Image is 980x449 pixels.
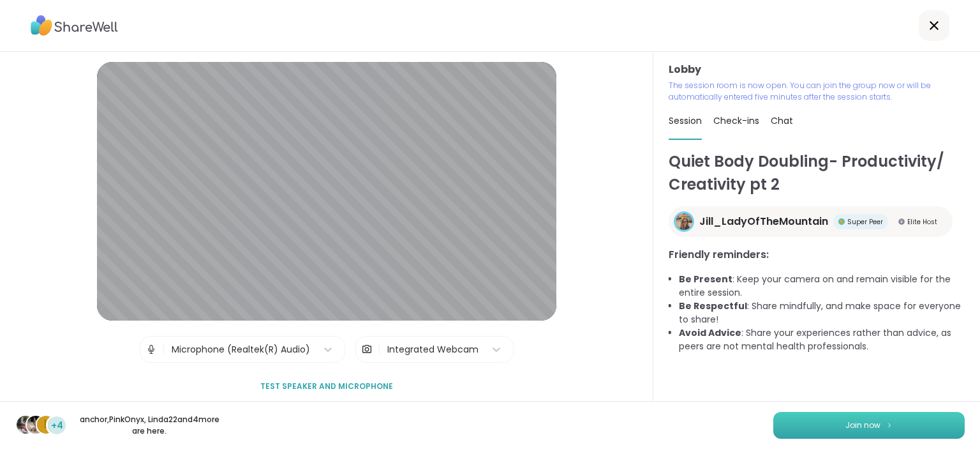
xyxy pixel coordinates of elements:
h3: Friendly reminders: [669,247,965,263]
b: Avoid Advice [679,326,741,339]
span: | [162,337,165,362]
span: L [44,416,48,433]
b: Be Present [679,273,732,285]
li: : Share your experiences rather than advice, as peers are not mental health professionals. [679,326,965,353]
img: Elite Host [898,218,905,225]
img: Microphone [145,337,157,362]
button: Join now [773,412,965,439]
img: ShareWell Logo [31,11,118,40]
img: ShareWell Logomark [886,422,893,429]
div: Microphone (Realtek(R) Audio) [172,343,310,356]
div: Integrated Webcam [387,343,479,356]
b: Be Respectful [679,300,747,312]
p: The session room is now open. You can join the group now or will be automatically entered five mi... [669,80,965,103]
p: anchor , PinkOnyx , Linda22 and 4 more are here. [78,414,221,437]
span: | [378,337,381,362]
span: Test speaker and microphone [260,381,393,392]
img: Super Peer [838,218,845,225]
span: Elite Host [907,217,937,227]
span: Session [669,114,702,127]
span: Chat [771,114,793,127]
img: Jill_LadyOfTheMountain [676,213,692,230]
img: anchor [17,416,34,434]
span: Super Peer [847,217,883,227]
img: PinkOnyx [27,416,45,434]
li: : Keep your camera on and remain visible for the entire session. [679,273,965,300]
span: Jill_LadyOfTheMountain [699,214,828,229]
span: +4 [51,419,63,432]
img: Camera [361,337,373,362]
h3: Lobby [669,62,965,77]
button: Test speaker and microphone [255,373,398,400]
h1: Quiet Body Doubling- Productivity/ Creativity pt 2 [669,150,965,196]
li: : Share mindfully, and make space for everyone to share! [679,300,965,326]
span: Join now [845,420,880,431]
span: Check-ins [713,114,759,127]
a: Jill_LadyOfTheMountainJill_LadyOfTheMountainSuper PeerSuper PeerElite HostElite Host [669,206,953,237]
